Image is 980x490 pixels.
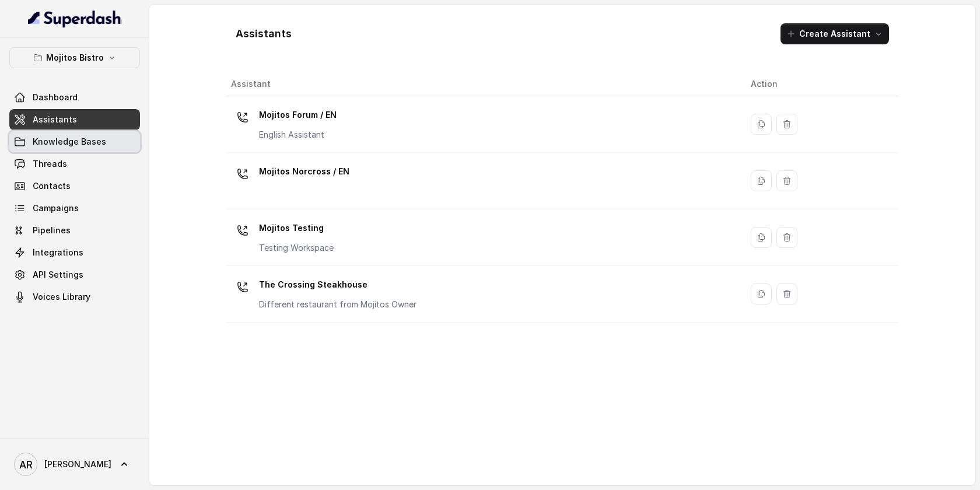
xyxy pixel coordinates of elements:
[33,136,106,148] span: Knowledge Bases
[33,225,71,236] span: Pipelines
[9,153,140,174] a: Threads
[9,47,140,68] button: Mojitos Bistro
[259,242,334,254] p: Testing Workspace
[33,114,77,125] span: Assistants
[236,24,292,43] h1: Assistants
[259,106,337,124] p: Mojitos Forum / EN
[9,220,140,241] a: Pipelines
[9,87,140,108] a: Dashboard
[259,275,416,294] p: The Crossing Steakhouse
[780,23,889,44] button: Create Assistant
[33,291,90,303] span: Voices Library
[28,9,122,28] img: light.svg
[741,72,898,96] th: Action
[33,247,83,258] span: Integrations
[33,202,79,214] span: Campaigns
[259,219,334,237] p: Mojitos Testing
[33,158,67,170] span: Threads
[19,459,33,471] text: AR
[33,180,71,192] span: Contacts
[259,129,337,141] p: English Assistant
[259,162,349,181] p: Mojitos Norcross / EN
[46,51,104,65] p: Mojitos Bistro
[9,264,140,285] a: API Settings
[259,299,416,310] p: Different restaurant from Mojitos Owner
[44,459,111,470] span: [PERSON_NAME]
[33,269,83,281] span: API Settings
[9,198,140,219] a: Campaigns
[9,286,140,307] a: Voices Library
[226,72,741,96] th: Assistant
[9,448,140,481] a: [PERSON_NAME]
[9,109,140,130] a: Assistants
[9,131,140,152] a: Knowledge Bases
[9,176,140,197] a: Contacts
[33,92,78,103] span: Dashboard
[9,242,140,263] a: Integrations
